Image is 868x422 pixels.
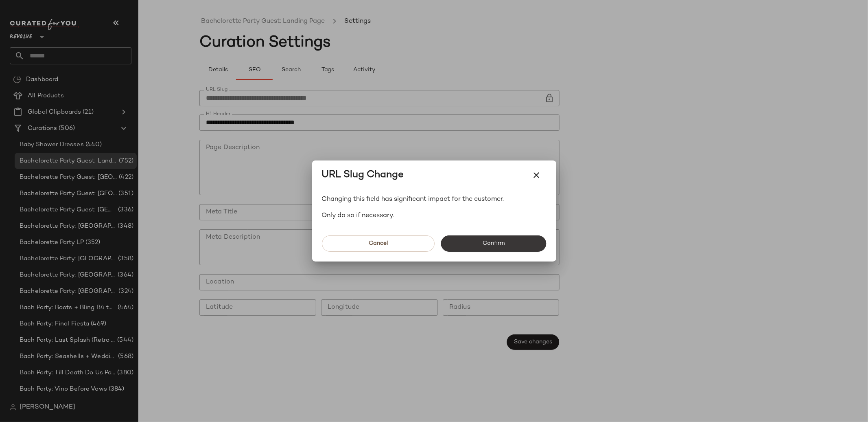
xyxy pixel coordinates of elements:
span: Confirm [482,240,505,247]
span: Changing this field has significant impact for the customer. [322,195,547,204]
span: Only do so if necessary. [322,211,547,221]
span: Cancel [368,240,388,247]
button: Cancel [322,235,435,252]
button: Confirm [441,235,547,252]
div: URL Slug Change [322,169,404,182]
